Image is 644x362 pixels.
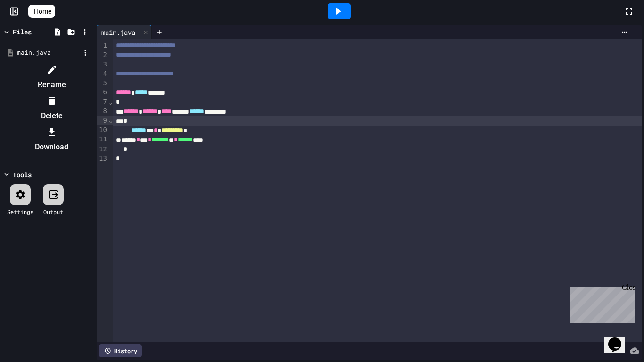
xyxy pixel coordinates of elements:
div: main.java [97,25,152,39]
div: 1 [97,41,108,50]
div: 12 [97,145,108,154]
div: 2 [97,50,108,60]
div: main.java [17,48,80,58]
div: 8 [97,107,108,116]
div: Files [13,27,32,37]
div: 9 [97,116,108,125]
div: 3 [97,60,108,69]
a: Home [28,5,55,18]
div: 13 [97,154,108,164]
div: 6 [97,88,108,97]
span: Home [34,7,51,16]
div: Settings [7,207,33,216]
div: 11 [97,135,108,144]
div: 4 [97,69,108,79]
div: main.java [97,27,140,37]
span: Fold line [108,116,113,124]
li: Delete [12,93,91,123]
div: Output [43,207,63,216]
div: 10 [97,125,108,135]
li: Download [12,124,91,155]
div: Chat with us now!Close [4,4,65,60]
iframe: chat widget [604,324,635,353]
iframe: chat widget [566,283,635,323]
div: 5 [97,79,108,88]
span: Fold line [108,98,113,106]
div: History [99,344,142,357]
li: Rename [12,62,91,92]
div: Tools [13,170,32,180]
div: 7 [97,98,108,107]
